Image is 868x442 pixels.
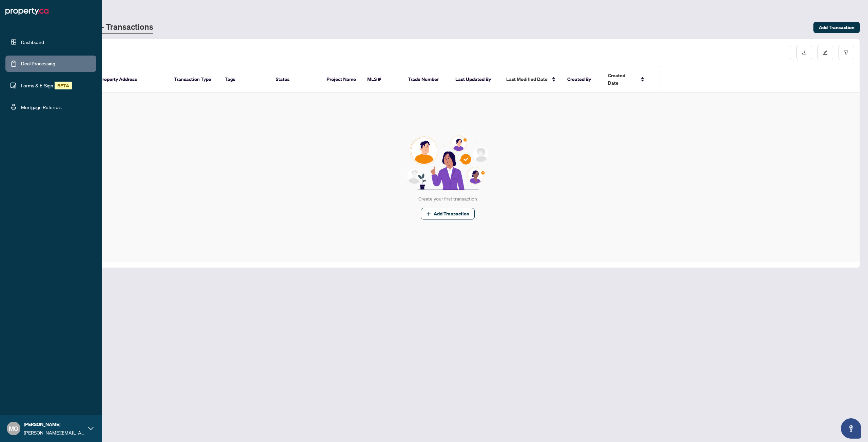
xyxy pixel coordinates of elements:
[802,50,807,55] span: download
[21,61,55,67] a: Deal Processing
[506,76,548,83] span: Last Modified Date
[404,135,491,190] img: Null State Icon
[603,66,650,93] th: Created Date
[402,66,450,93] th: Trade Number
[839,45,854,60] button: filter
[9,424,18,433] span: MO
[21,104,62,110] a: Mortgage Referrals
[426,211,431,216] span: plus
[321,66,362,93] th: Project Name
[21,82,72,88] a: Forms & E-SignBETA
[421,208,475,219] button: Add Transaction
[844,50,849,55] span: filter
[418,195,477,203] div: Create your first transaction
[5,6,48,17] img: logo
[562,66,603,93] th: Created By
[270,66,321,93] th: Status
[362,66,402,93] th: MLS #
[24,429,85,436] span: [PERSON_NAME][EMAIL_ADDRESS][PERSON_NAME][DOMAIN_NAME]
[796,45,812,60] button: download
[501,66,562,93] th: Last Modified Date
[817,45,833,60] button: edit
[94,66,169,93] th: Property Address
[169,66,219,93] th: Transaction Type
[219,66,270,93] th: Tags
[21,39,44,45] a: Dashboard
[450,66,501,93] th: Last Updated By
[823,50,828,55] span: edit
[608,72,636,87] span: Created Date
[24,421,85,428] span: [PERSON_NAME]
[841,418,861,439] button: Open asap
[813,22,860,33] button: Add Transaction
[434,208,469,219] span: Add Transaction
[819,22,854,33] span: Add Transaction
